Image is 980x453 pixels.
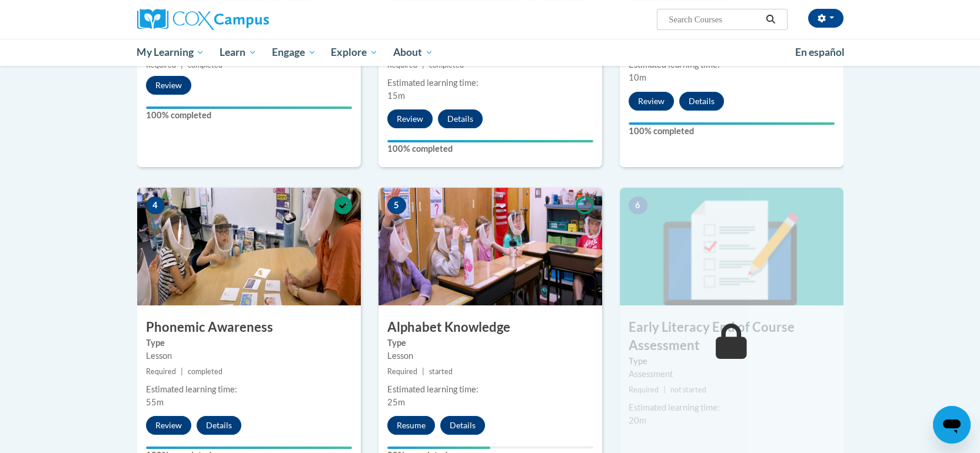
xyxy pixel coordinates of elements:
[146,383,352,396] div: Estimated learning time:
[387,196,406,214] span: 5
[220,45,257,59] span: Learn
[146,196,165,214] span: 4
[629,385,659,394] span: Required
[629,415,646,425] span: 20m
[629,196,647,214] span: 6
[146,109,352,122] label: 100% completed
[440,416,485,435] button: Details
[795,46,845,58] span: En español
[387,91,405,101] span: 15m
[146,367,176,376] span: Required
[387,447,490,449] div: Your progress
[119,39,861,66] div: Main menu
[629,355,835,368] label: Type
[146,349,352,362] div: Lesson
[378,318,602,337] h3: Alphabet Knowledge
[137,9,361,30] a: Cox Campus
[620,318,843,355] h3: Early Literacy End of Course Assessment
[137,9,269,30] img: Cox Campus
[387,109,433,128] button: Review
[393,45,433,59] span: About
[387,76,593,89] div: Estimated learning time:
[264,39,324,66] a: Engage
[323,39,386,66] a: Explore
[788,40,852,65] a: En español
[629,72,646,82] span: 10m
[378,188,602,305] img: Course Image
[387,349,593,362] div: Lesson
[137,188,361,305] img: Course Image
[808,9,843,28] button: Account Settings
[629,122,835,125] div: Your progress
[933,406,971,444] iframe: Button to launch messaging window
[629,401,835,414] div: Estimated learning time:
[272,45,316,59] span: Engage
[429,367,453,376] span: started
[146,416,191,435] button: Review
[146,106,352,109] div: Your progress
[387,416,435,435] button: Resume
[387,383,593,396] div: Estimated learning time:
[629,125,835,138] label: 100% completed
[386,39,441,66] a: About
[387,337,593,349] label: Type
[387,140,593,142] div: Your progress
[146,447,352,449] div: Your progress
[188,367,222,376] span: completed
[670,385,706,394] span: not started
[137,318,361,337] h3: Phonemic Awareness
[667,12,762,26] input: Search Courses
[146,397,164,407] span: 55m
[663,385,666,394] span: |
[146,76,191,95] button: Review
[387,397,405,407] span: 25m
[137,45,204,59] span: My Learning
[679,92,724,111] button: Details
[181,367,183,376] span: |
[629,368,835,381] div: Assessment
[129,39,212,66] a: My Learning
[387,367,417,376] span: Required
[438,109,483,128] button: Details
[629,92,674,111] button: Review
[620,188,843,305] img: Course Image
[422,367,424,376] span: |
[212,39,264,66] a: Learn
[197,416,241,435] button: Details
[387,142,593,155] label: 100% completed
[762,12,779,26] button: Search
[331,45,378,59] span: Explore
[146,337,352,349] label: Type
